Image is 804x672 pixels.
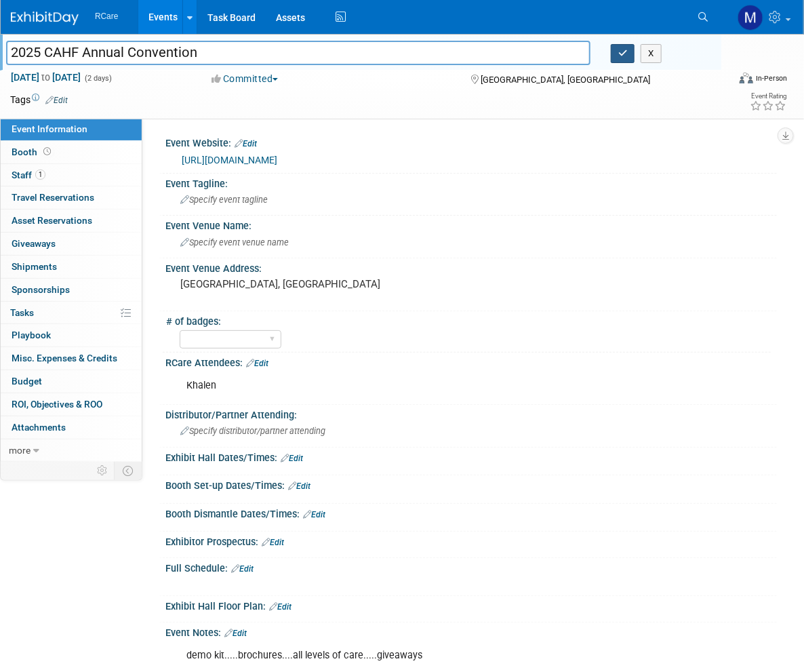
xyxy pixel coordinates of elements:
[12,123,87,134] span: Event Information
[231,564,254,574] a: Edit
[45,96,68,105] a: Edit
[165,405,777,422] div: Distributor/Partner Attending:
[235,139,257,149] a: Edit
[224,629,247,638] a: Edit
[10,71,81,83] span: [DATE] [DATE]
[115,462,142,479] td: Toggle Event Tabs
[1,439,142,462] a: more
[177,372,654,399] div: Khalen
[165,558,777,576] div: Full Schedule:
[165,174,777,191] div: Event Tagline:
[182,155,277,165] a: [URL][DOMAIN_NAME]
[95,12,118,21] span: RCare
[165,532,777,549] div: Exhibitor Prospectus:
[1,164,142,186] a: Staff1
[1,370,142,393] a: Budget
[288,481,310,491] a: Edit
[12,330,51,340] span: Playbook
[10,307,34,318] span: Tasks
[165,596,777,614] div: Exhibit Hall Floor Plan:
[750,93,786,100] div: Event Rating
[262,538,284,547] a: Edit
[41,146,54,157] span: Booth not reserved yet
[12,261,57,272] span: Shipments
[1,210,142,232] a: Asset Reservations
[12,238,56,249] span: Giveaways
[12,284,70,295] span: Sponsorships
[281,454,303,463] a: Edit
[1,324,142,347] a: Playbook
[11,12,79,25] img: ExhibitDay
[303,510,325,519] a: Edit
[738,5,763,31] img: Mike Andolina
[269,602,292,612] a: Edit
[91,462,115,479] td: Personalize Event Tab Strip
[166,311,771,328] div: # of badges:
[165,622,777,640] div: Event Notes:
[207,72,283,85] button: Committed
[1,347,142,370] a: Misc. Expenses & Credits
[12,215,92,226] span: Asset Reservations
[1,233,142,255] a: Giveaways
[35,170,45,180] span: 1
[12,376,42,387] span: Budget
[1,256,142,278] a: Shipments
[12,170,45,180] span: Staff
[755,73,787,83] div: In-Person
[1,279,142,301] a: Sponsorships
[12,146,54,157] span: Booth
[1,186,142,209] a: Travel Reservations
[666,71,788,91] div: Event Format
[165,353,777,370] div: RCare Attendees:
[1,141,142,163] a: Booth
[1,416,142,439] a: Attachments
[165,475,777,493] div: Booth Set-up Dates/Times:
[1,118,142,140] a: Event Information
[12,399,102,410] span: ROI, Objectives & ROO
[165,133,777,151] div: Event Website:
[10,93,68,106] td: Tags
[180,237,289,248] span: Specify event venue name
[165,504,777,521] div: Booth Dismantle Dates/Times:
[1,393,142,416] a: ROI, Objectives & ROO
[180,278,405,290] pre: [GEOGRAPHIC_DATA], [GEOGRAPHIC_DATA]
[180,195,268,205] span: Specify event tagline
[12,353,117,363] span: Misc. Expenses & Credits
[39,72,52,83] span: to
[177,642,654,669] div: demo kit.....brochures....all levels of care.....giveaways
[641,44,662,63] button: X
[83,74,112,83] span: (2 days)
[12,422,66,433] span: Attachments
[246,359,268,368] a: Edit
[180,426,325,436] span: Specify distributor/partner attending
[1,302,142,324] a: Tasks
[12,192,94,203] span: Travel Reservations
[165,448,777,465] div: Exhibit Hall Dates/Times:
[9,445,31,456] span: more
[740,73,753,83] img: Format-Inperson.png
[481,75,650,85] span: [GEOGRAPHIC_DATA], [GEOGRAPHIC_DATA]
[165,258,777,275] div: Event Venue Address:
[165,216,777,233] div: Event Venue Name:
